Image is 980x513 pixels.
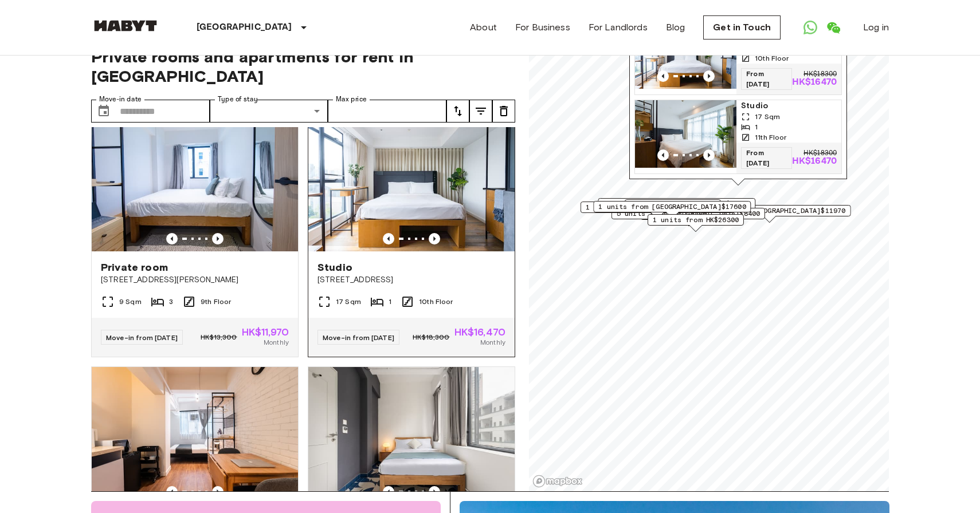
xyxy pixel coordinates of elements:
button: Previous image [429,486,440,498]
button: Previous image [212,486,224,498]
a: Get in Touch [703,15,781,40]
a: Marketing picture of unit HK-01-001-016-01Previous imagePrevious image17 Sqm110th FloorFrom [DATE... [634,21,842,95]
img: Habyt [91,20,160,31]
span: Move-in from [DATE] [106,333,178,342]
span: 17 Sqm [336,297,361,307]
button: Previous image [703,70,715,82]
span: 17 Sqm [755,112,780,122]
canvas: Map [529,33,889,491]
button: Previous image [383,233,394,244]
img: Marketing picture of unit HK-01-001-016-01 [308,114,515,251]
span: Studio [317,261,352,274]
span: Private rooms and apartments for rent in [GEOGRAPHIC_DATA] [91,47,515,86]
p: HK$18300 [803,71,837,78]
span: From [DATE] [741,147,792,169]
div: Map marker [689,205,851,223]
span: 5 units from [GEOGRAPHIC_DATA]$8400 [617,208,760,219]
button: tune [492,100,515,123]
button: Previous image [166,233,178,244]
button: Previous image [383,486,394,498]
span: 1 [755,122,758,132]
a: Marketing picture of unit HK-01-001-019-01Previous imagePrevious imageStudio17 Sqm111th FloorFrom... [634,100,842,174]
span: 9 Sqm [119,297,142,307]
span: 1 units from HK$10170 [630,200,716,210]
p: [GEOGRAPHIC_DATA] [197,21,292,34]
a: Mapbox logo [532,475,583,488]
div: Map marker [611,208,765,226]
span: 1 [389,297,391,307]
label: Max price [336,94,367,104]
span: Move-in from [DATE] [323,333,394,342]
button: Previous image [657,70,669,82]
span: 10th Floor [755,53,789,64]
img: Marketing picture of unit HK-01-063-008-001 [92,367,298,504]
span: 2 units from [GEOGRAPHIC_DATA]$16000 [603,199,750,209]
span: HK$16,470 [454,327,505,337]
img: Marketing picture of unit HK-01-001-019-01 [635,100,736,168]
span: 1 units from HK$26300 [653,215,739,225]
div: Map marker [593,201,751,219]
label: Type of stay [218,94,258,104]
button: Previous image [429,233,440,244]
img: Marketing picture of unit HK-01-046-009-03 [92,114,298,251]
button: Previous image [657,149,669,161]
p: HK$16470 [792,78,837,87]
a: Open WeChat [822,16,845,39]
span: 3 [169,297,173,307]
div: Map marker [625,199,721,217]
span: Monthly [264,337,289,348]
a: Blog [666,21,685,34]
span: HK$18,300 [413,332,449,342]
a: About [470,21,497,34]
a: For Business [515,21,570,34]
button: tune [446,100,469,123]
div: Map marker [598,198,755,216]
p: HK$16470 [792,157,837,166]
div: Map marker [581,202,734,219]
button: Previous image [703,149,715,161]
span: HK$11,970 [242,327,289,337]
button: Previous image [166,486,178,498]
span: Monthly [480,337,505,348]
a: Marketing picture of unit HK-01-001-016-01Previous imagePrevious imageStudio[STREET_ADDRESS]17 Sq... [308,113,515,357]
img: Marketing picture of unit HK-01-056-002-001 [308,367,515,504]
button: tune [469,100,492,123]
a: Marketing picture of unit HK-01-046-009-03Previous imagePrevious imagePrivate room[STREET_ADDRESS... [91,113,299,357]
span: From [DATE] [741,68,792,90]
span: 9th Floor [201,297,231,307]
button: Previous image [212,233,224,244]
a: Log in [863,21,889,34]
span: 1 units from [GEOGRAPHIC_DATA]$8520 [586,202,729,212]
span: [STREET_ADDRESS][PERSON_NAME] [101,274,289,286]
p: HK$18300 [803,150,837,157]
span: Private room [101,261,168,274]
span: 11th Floor [755,132,787,143]
button: Choose date [92,100,115,123]
span: 12 units from [GEOGRAPHIC_DATA]$11970 [694,206,846,216]
div: Map marker [648,214,744,232]
span: HK$13,300 [201,332,237,342]
label: Move-in date [99,94,142,104]
a: For Landlords [589,21,648,34]
span: [STREET_ADDRESS] [317,274,505,286]
span: Studio [741,100,837,112]
span: 1 units from [GEOGRAPHIC_DATA]$17600 [598,202,746,212]
span: 10th Floor [419,297,453,307]
a: Open WhatsApp [799,16,822,39]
